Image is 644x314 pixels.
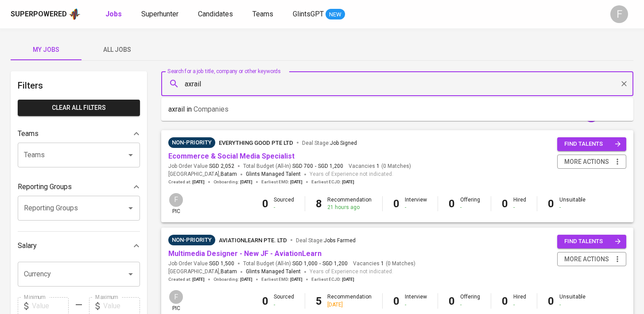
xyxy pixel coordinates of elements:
[168,249,322,258] a: Multimedia Designer - New JF - AviationLearn
[219,237,287,244] span: Aviationlearn Pte. Ltd
[296,237,356,244] span: Deal Stage :
[252,9,275,20] a: Teams
[262,295,268,307] b: 0
[16,44,76,55] span: My Jobs
[168,192,184,208] div: F
[168,138,215,147] span: Non-Priority
[168,267,237,276] span: [GEOGRAPHIC_DATA] ,
[330,140,357,146] span: Job Signed
[168,179,205,185] span: Created at :
[564,254,609,265] span: more actions
[141,10,178,18] span: Superhunter
[124,202,137,214] button: Open
[557,137,626,151] button: find talents
[219,140,293,146] span: Everything good Pte Ltd
[209,260,234,267] span: SGD 1,500
[557,252,626,267] button: more actions
[349,163,411,170] span: Vacancies ( 0 Matches )
[513,293,526,308] div: Hired
[353,260,415,267] span: Vacancies ( 0 Matches )
[559,301,586,309] div: -
[316,198,322,210] b: 8
[168,192,184,215] div: pic
[221,267,237,276] span: Batam
[375,163,380,170] span: 1
[290,179,303,185] span: [DATE]
[324,237,356,244] span: Jobs Farmed
[141,9,180,20] a: Superhunter
[168,137,215,148] div: Sufficient Talents in Pipeline
[261,179,303,185] span: Earliest EMD :
[18,78,140,93] h6: Filters
[124,149,137,161] button: Open
[124,268,137,280] button: Open
[316,295,322,307] b: 5
[69,8,81,21] img: app logo
[240,179,252,185] span: [DATE]
[502,295,508,307] b: 0
[168,289,184,312] div: pic
[310,170,393,179] span: Years of Experience not indicated.
[610,5,628,23] div: F
[292,163,313,170] span: SGD 700
[326,10,345,19] span: NEW
[327,204,372,211] div: 21 hours ago
[513,196,526,211] div: Hired
[564,236,621,247] span: find talents
[25,102,133,113] span: Clear All filters
[564,156,609,167] span: more actions
[192,276,205,283] span: [DATE]
[168,163,234,170] span: Job Order Value
[405,301,427,309] div: -
[262,198,268,210] b: 0
[194,105,229,113] span: Companies
[274,204,294,211] div: -
[327,301,372,309] div: [DATE]
[18,128,39,139] p: Teams
[315,163,316,170] span: -
[318,163,343,170] span: SGD 1,200
[405,293,427,308] div: Interview
[393,198,400,210] b: 0
[557,235,626,248] button: find talents
[559,196,586,211] div: Unsuitable
[405,196,427,211] div: Interview
[11,8,81,21] a: Superpoweredapp logo
[168,276,205,283] span: Created at :
[460,293,480,308] div: Offering
[11,9,67,19] div: Superpowered
[168,104,229,115] p: axrail in
[513,301,526,309] div: -
[168,152,295,160] a: Ecommerce & Social Media Specialist
[380,260,384,267] span: 1
[274,196,294,211] div: Sourced
[18,125,140,143] div: Teams
[319,260,321,267] span: -
[502,198,508,210] b: 0
[87,44,147,55] span: All Jobs
[243,163,343,170] span: Total Budget (All-In)
[405,204,427,211] div: -
[310,267,393,276] span: Years of Experience not indicated.
[548,295,554,307] b: 0
[449,198,455,210] b: 0
[274,293,294,308] div: Sourced
[18,240,37,251] p: Salary
[449,295,455,307] b: 0
[327,293,372,308] div: Recommendation
[311,179,354,185] span: Earliest ECJD :
[192,179,205,185] span: [DATE]
[293,9,345,20] a: GlintsGPT NEW
[18,100,140,116] button: Clear All filters
[342,276,354,283] span: [DATE]
[327,196,372,211] div: Recommendation
[18,182,72,192] p: Reporting Groups
[213,276,252,283] span: Onboarding :
[209,163,234,170] span: SGD 2,052
[559,204,586,211] div: -
[243,260,348,267] span: Total Budget (All-In)
[168,289,184,305] div: F
[548,198,554,210] b: 0
[105,9,124,20] a: Jobs
[393,295,400,307] b: 0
